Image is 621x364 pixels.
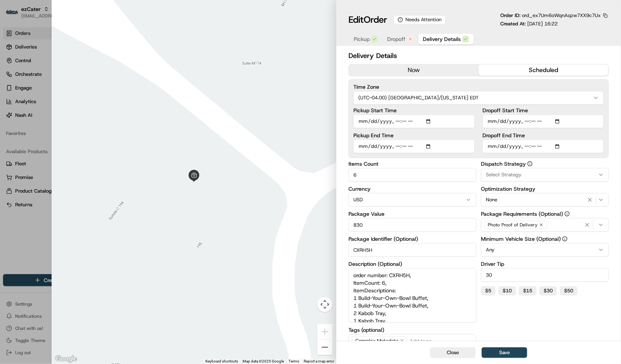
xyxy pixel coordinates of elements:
span: None [486,196,497,203]
p: Created At: [500,20,558,27]
button: scheduled [479,64,608,76]
p: Order ID: [500,12,601,19]
button: Zoom in [317,324,333,339]
label: Package Identifier (Optional) [348,236,476,242]
button: Save [482,347,527,358]
label: Optimization Strategy [481,186,609,191]
label: Pickup Start Time [353,108,475,113]
a: Terms (opens in new tab) [288,359,299,363]
input: Got a question? Start typing here... [20,49,137,57]
img: 1736555255976-a54dd68f-1ca7-489b-9aae-adbdc363a1c4 [8,73,21,86]
button: Keyboard shortcuts [205,359,238,364]
button: $50 [560,286,577,295]
img: Nash [8,8,23,23]
span: Map data ©2025 Google [243,359,284,363]
input: Enter items count [348,168,476,182]
label: Time Zone [353,84,604,89]
label: Driver Tip [481,261,609,267]
button: Map camera controls [317,297,333,312]
a: Open this area in Google Maps (opens a new window) [54,354,79,364]
input: Enter package identifier [348,243,476,257]
label: Pickup End Time [353,133,475,138]
input: Enter driver tip [481,268,609,282]
button: $15 [519,286,536,295]
label: Dispatch Strategy [481,161,609,166]
span: Pylon [76,129,92,135]
span: Delivery Details [423,35,461,43]
label: Minimum Vehicle Size (Optional) [481,236,609,242]
span: Select Strategy [486,171,522,178]
button: $30 [539,286,557,295]
label: Package Requirements (Optional) [481,211,609,217]
label: Dropoff End Time [482,133,604,138]
div: Start new chat [26,73,125,80]
div: Needs Attention [394,15,446,24]
button: Photo Proof of Delivery [481,218,609,232]
button: Start new chat [129,75,138,84]
span: Dropoff [387,35,405,43]
span: Knowledge Base [15,110,58,118]
label: Currency [348,186,476,191]
div: We're available if you need us! [26,80,96,86]
a: Report a map error [304,359,334,363]
label: Package Value [348,211,476,217]
div: 💻 [64,111,70,117]
a: Powered byPylon [54,129,92,135]
span: Complex Metadata [352,336,407,345]
span: [DATE] 16:22 [527,20,558,27]
h2: Delivery Details [348,50,609,61]
span: API Documentation [72,110,122,118]
a: 📗Knowledge Base [5,107,61,121]
span: Pickup [354,35,370,43]
div: 📗 [8,111,14,117]
a: 💻API Documentation [61,107,125,121]
button: Package Requirements (Optional) [564,211,570,217]
h1: Edit [348,14,387,26]
button: Dispatch Strategy [527,161,533,166]
label: Description (Optional) [348,261,476,267]
input: Add tags [408,336,473,345]
button: Zoom out [317,340,333,355]
button: now [349,64,479,76]
span: Order [364,14,387,26]
span: Photo Proof of Delivery [488,222,537,228]
button: $5 [481,286,495,295]
button: $10 [498,286,516,295]
span: ord_ex7Um6oWqnAqzw7XX9c7Ux [522,12,601,19]
textarea: order number: CXRH5H, ItemCount: 6, itemDescriptions: 1 Build-Your-Own-Bowl Buffet, 1 Build-Your-... [348,268,476,323]
button: Select Strategy [481,168,609,182]
label: Items Count [348,161,476,166]
label: Tags (optional) [348,327,476,333]
label: Dropoff Start Time [482,108,604,113]
input: Enter package value [348,218,476,232]
img: Google [54,354,79,364]
button: Close [430,347,476,358]
button: None [481,193,609,207]
button: Minimum Vehicle Size (Optional) [562,236,567,242]
p: Welcome 👋 [8,31,138,43]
